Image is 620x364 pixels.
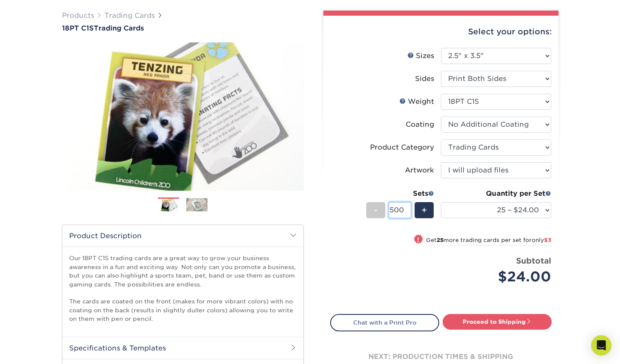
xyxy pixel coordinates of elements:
span: + [421,204,427,217]
div: Sides [415,74,434,84]
p: Our 18PT C1S trading cards are a great way to grow your business awareness in a fun and exciting ... [69,254,297,323]
span: $3 [544,237,551,243]
a: Trading Cards [104,11,155,19]
img: 18PT C1S 01 [62,33,304,200]
small: Get more trading cards per set for [426,237,551,245]
div: Artwork [405,165,434,175]
h2: Specifications & Templates [62,337,303,359]
div: Weight [399,97,434,107]
img: Trading Cards 01 [158,198,179,213]
a: Products [62,11,94,19]
span: 18PT C1S [62,24,94,32]
div: Open Intercom Messenger [591,335,612,356]
span: - [374,204,378,217]
div: Sizes [407,51,434,61]
div: $24.00 [447,267,551,287]
div: Sets [366,189,434,199]
img: Trading Cards 02 [186,198,208,211]
div: Quantity per Set [441,189,551,199]
span: ! [417,235,419,244]
span: only [532,237,551,243]
a: 18PT C1STrading Cards [62,24,304,32]
strong: Subtotal [516,256,551,265]
strong: 25 [437,237,443,243]
div: Coating [406,119,434,130]
h2: Product Description [62,225,303,247]
a: Proceed to Shipping [443,314,552,329]
h1: Trading Cards [62,24,304,32]
div: Product Category [370,142,434,153]
a: Chat with a Print Pro [330,314,439,331]
div: Select your options: [330,16,552,48]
